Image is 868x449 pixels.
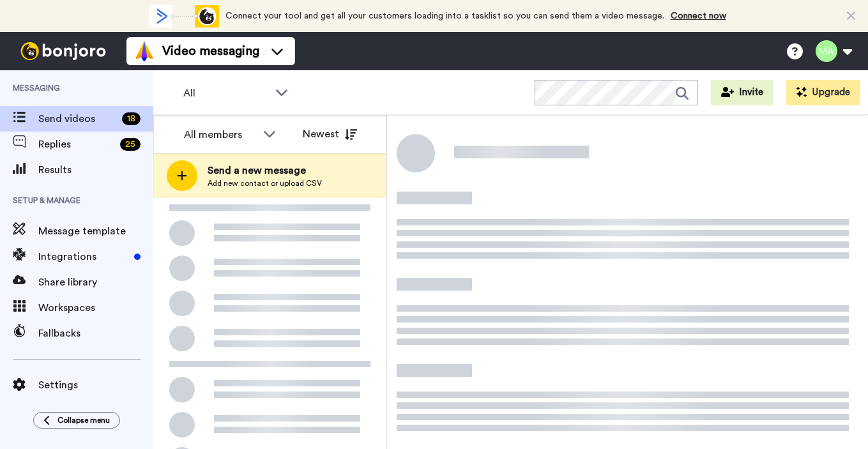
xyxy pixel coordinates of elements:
div: 25 [120,138,141,151]
span: Integrations [38,249,129,264]
span: Settings [38,377,153,393]
div: animation [149,5,219,27]
button: Collapse menu [33,412,120,429]
span: Collapse menu [57,415,110,425]
span: Add new contact or upload CSV [208,178,322,188]
span: Replies [38,137,115,152]
div: All members [184,127,257,142]
span: All [183,86,269,101]
img: vm-color.svg [134,41,155,61]
span: Send a new message [208,163,322,178]
button: Invite [711,80,773,105]
a: Connect now [671,11,726,20]
span: Workspaces [38,300,153,316]
div: 18 [122,112,141,125]
span: Connect your tool and get all your customers loading into a tasklist so you can send them a video... [225,11,664,20]
span: Send videos [38,111,117,126]
span: Video messaging [162,42,259,60]
span: Message template [38,224,153,239]
span: Share library [38,275,153,290]
img: bj-logo-header-white.svg [15,42,111,60]
button: Newest [293,121,367,147]
span: Results [38,162,153,178]
button: Upgrade [786,80,860,105]
span: Fallbacks [38,326,153,341]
